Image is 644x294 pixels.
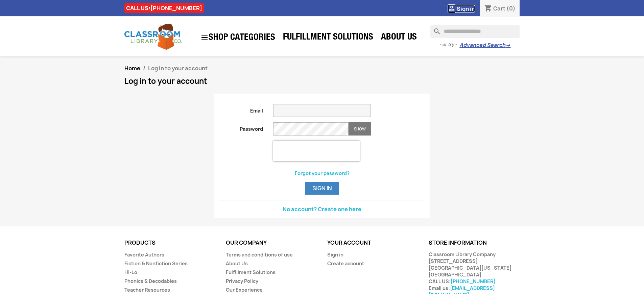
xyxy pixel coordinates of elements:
i:  [448,5,456,13]
p: Products [124,240,216,246]
a: Your account [327,239,371,246]
a: [PHONE_NUMBER] [451,278,495,285]
p: Our company [226,240,317,246]
h1: Log in to your account [124,77,520,85]
a: Phonics & Decodables [124,278,177,284]
iframe: reCAPTCHA [273,141,360,161]
a: Forgot your password? [295,170,350,176]
span: - or try - [439,41,459,48]
a: Our Experience [226,287,263,293]
i: shopping_cart [484,5,492,13]
a: No account? Create one here [283,205,361,213]
i: search [430,25,438,33]
input: Search [430,25,520,38]
span: Cart [493,5,505,12]
label: Password [214,122,268,132]
img: Classroom Library Company [124,24,182,50]
a: Terms and conditions of use [226,251,293,258]
a: Advanced Search→ [459,42,510,49]
a: Sign in [327,251,343,258]
input: Password input [273,122,349,136]
button: Sign in [305,182,339,195]
a: Privacy Policy [226,278,258,284]
p: Store information [429,240,520,246]
a: Fulfillment Solutions [226,269,276,275]
a:  Sign in [448,5,475,13]
div: CALL US: [124,3,204,13]
button: Show [349,122,371,136]
span: Log in to your account [148,65,208,72]
a: Favorite Authors [124,251,164,258]
a: Hi-Lo [124,269,137,275]
a: About Us [226,260,248,267]
a: SHOP CATEGORIES [197,30,279,45]
a: Teacher Resources [124,287,170,293]
a: Home [124,65,140,72]
a: Fiction & Nonfiction Series [124,260,188,267]
a: [PHONE_NUMBER] [150,4,202,12]
label: Email [214,104,268,114]
a: Fulfillment Solutions [280,31,377,45]
a: Create account [327,260,364,267]
a: About Us [378,31,420,45]
i:  [200,33,209,42]
span: → [505,42,510,49]
span: Sign in [457,5,475,13]
span: (0) [506,5,516,12]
